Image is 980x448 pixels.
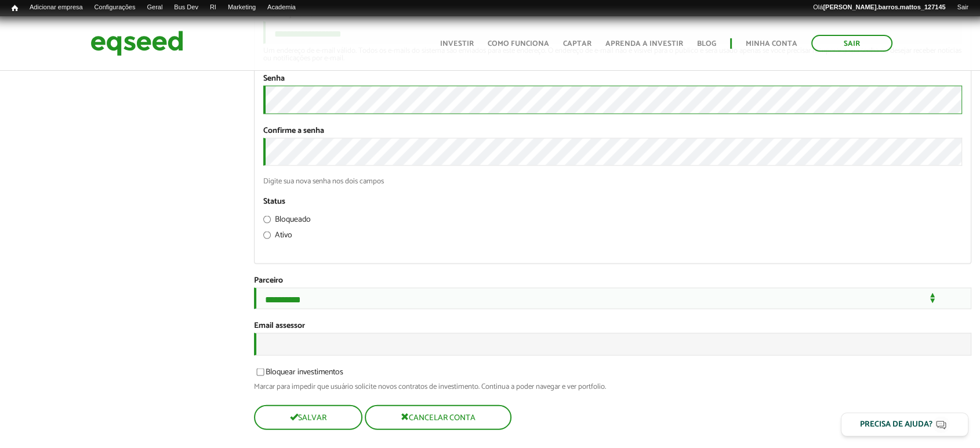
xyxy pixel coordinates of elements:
a: Olá[PERSON_NAME].barros.mattos_127145 [807,3,951,12]
input: Ativo [263,232,271,239]
label: Ativo [263,232,292,243]
a: Configurações [89,3,141,12]
button: Salvar [254,405,362,430]
div: Digite sua nova senha nos dois campos [263,178,963,185]
a: Sair [951,3,974,12]
a: Sair [811,35,892,52]
a: Geral [141,3,168,12]
label: Senha [263,75,285,83]
label: Confirme a senha [263,127,324,135]
label: Parceiro [254,277,283,285]
a: Academia [262,3,302,12]
a: Minha conta [746,40,797,48]
label: Status [263,198,285,206]
a: Marketing [222,3,262,12]
a: Captar [563,40,591,48]
a: RI [204,3,222,12]
strong: [PERSON_NAME].barros.mattos_127145 [823,3,945,10]
input: Bloquear investimentos [250,368,271,376]
a: Como funciona [488,40,549,48]
button: Cancelar conta [365,405,511,430]
div: Marcar para impedir que usuário solicite novos contratos de investimento. Continua a poder navega... [254,383,972,391]
a: Aprenda a investir [605,40,683,48]
label: Bloqueado [263,216,311,227]
label: Email assessor [254,322,305,330]
a: Bus Dev [168,3,204,12]
a: Blog [697,40,716,48]
label: Bloquear investimentos [254,368,343,380]
a: Adicionar empresa [24,3,89,12]
input: Bloqueado [263,216,271,223]
a: Investir [440,40,474,48]
a: Início [6,3,24,14]
span: Início [12,4,18,12]
img: EqSeed [90,28,183,59]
